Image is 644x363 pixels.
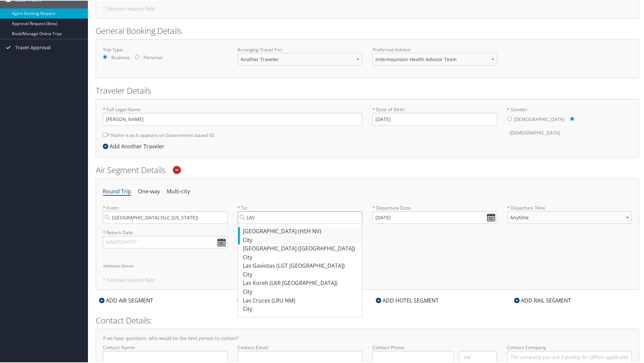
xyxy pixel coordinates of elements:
[243,270,359,279] div: City
[511,296,574,304] div: ADD RAIL SEGMENT
[167,185,190,197] li: Multi-city
[103,6,632,10] h5: * Denotes required field
[103,211,228,223] input: City or Airport Code
[243,287,359,296] div: City
[507,343,632,363] label: Contact Company
[234,296,297,304] div: ADD CAR SEGMENT
[459,350,497,363] input: .ext
[372,211,497,223] input: MM/DD/YYYY
[372,204,497,211] label: * Departure Date
[243,261,359,270] div: Las Gaviotas (LGT [GEOGRAPHIC_DATA])
[103,335,632,340] h4: If we have questions, who would be the best person to contact?
[243,244,359,252] div: [GEOGRAPHIC_DATA] ([GEOGRAPHIC_DATA])
[103,105,362,125] label: * Full Legal Name
[103,263,632,267] h6: Additional Options:
[510,126,560,139] label: [DEMOGRAPHIC_DATA]
[238,204,363,223] label: * To:
[103,128,215,141] label: * Name is as it appears on Government issued ID.
[238,211,363,223] input: [GEOGRAPHIC_DATA] (HSH NV)City[GEOGRAPHIC_DATA] ([GEOGRAPHIC_DATA])CityLas Gaviotas (LGT [GEOGRAP...
[103,112,362,125] input: * Full Legal Name
[96,24,639,36] h2: General Booking Details
[143,53,162,60] label: Personal
[243,304,359,313] div: City
[96,314,639,325] h2: Contact Details:
[507,116,512,120] input: * Gender:[DEMOGRAPHIC_DATA][DEMOGRAPHIC_DATA]
[96,164,639,175] h2: Air Segment Details
[103,132,107,136] input: * Name is as it appears on Government issued ID.
[238,350,363,363] input: Contact Email:
[103,185,131,197] li: Round Trip
[103,235,228,248] input: MM/DD/YYYY
[103,204,228,223] label: * From:
[103,142,168,150] div: Add Another Traveler
[103,350,228,363] input: Contact Name:
[238,46,363,52] label: Arranging Travel For:
[372,296,442,304] div: ADD HOTEL SEGMENT
[514,112,565,125] label: [DEMOGRAPHIC_DATA]
[96,296,157,304] div: ADD AIR SEGMENT
[243,252,359,261] div: City
[372,112,497,125] input: * Date of Birth:
[103,228,228,235] label: * Return Date
[138,185,160,197] li: One-way
[103,277,632,282] h5: * Denotes required field
[507,105,632,139] label: * Gender:
[507,211,632,223] select: * Departure Time
[15,39,51,55] span: Travel Approval
[372,46,497,52] label: Preferred Advisor
[507,204,632,228] label: * Departure Time
[243,226,359,235] div: [GEOGRAPHIC_DATA] (HSH NV)
[103,46,228,52] label: Trip Type:
[96,84,639,96] h2: Traveler Details
[243,278,359,287] div: Las Koreh (LKR [GEOGRAPHIC_DATA])
[103,343,228,363] label: Contact Name:
[372,105,497,125] label: * Date of Birth:
[111,53,130,60] label: Business
[243,296,359,305] div: Las Cruces (LRU NM)
[243,235,359,244] div: City
[238,343,363,363] label: Contact Email:
[570,116,574,120] input: * Gender:[DEMOGRAPHIC_DATA][DEMOGRAPHIC_DATA]
[507,350,632,363] input: Contact Company
[372,343,497,350] label: Contact Phone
